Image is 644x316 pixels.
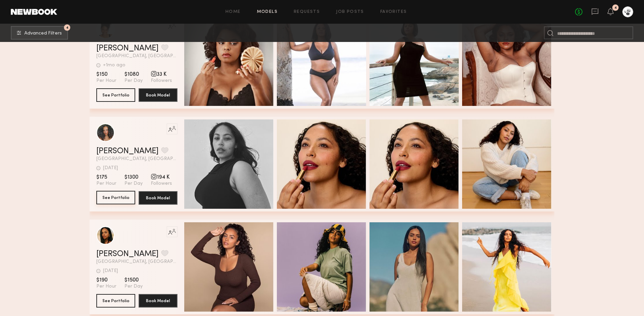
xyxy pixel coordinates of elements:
[96,277,116,284] span: $190
[124,174,143,181] span: $1300
[96,147,159,155] a: [PERSON_NAME]
[96,284,116,290] span: Per Hour
[124,277,143,284] span: $1500
[103,269,118,273] div: [DATE]
[124,71,143,78] span: $1080
[96,191,135,205] a: See Portfolio
[96,250,159,258] a: [PERSON_NAME]
[124,284,143,290] span: Per Day
[96,78,116,84] span: Per Hour
[96,174,116,181] span: $175
[66,26,69,29] span: 4
[24,31,62,36] span: Advanced Filters
[294,10,320,14] a: Requests
[103,166,118,171] div: [DATE]
[380,10,407,14] a: Favorites
[96,71,116,78] span: $150
[151,78,172,84] span: Followers
[139,294,177,308] button: Book Model
[151,71,172,78] span: 33 K
[96,44,159,52] a: [PERSON_NAME]
[124,181,143,187] span: Per Day
[336,10,364,14] a: Job Posts
[11,26,68,40] button: 4Advanced Filters
[139,88,177,102] button: Book Model
[96,191,135,204] button: See Portfolio
[257,10,278,14] a: Models
[225,10,241,14] a: Home
[614,6,617,10] div: 4
[96,259,177,264] span: [GEOGRAPHIC_DATA], [GEOGRAPHIC_DATA]
[151,181,172,187] span: Followers
[96,181,116,187] span: Per Hour
[139,191,177,205] button: Book Model
[96,88,135,102] button: See Portfolio
[124,78,143,84] span: Per Day
[96,54,177,59] span: [GEOGRAPHIC_DATA], [GEOGRAPHIC_DATA]
[96,157,177,161] span: [GEOGRAPHIC_DATA], [GEOGRAPHIC_DATA]
[103,63,125,68] div: +1mo ago
[151,174,172,181] span: 194 K
[96,294,135,308] button: See Portfolio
